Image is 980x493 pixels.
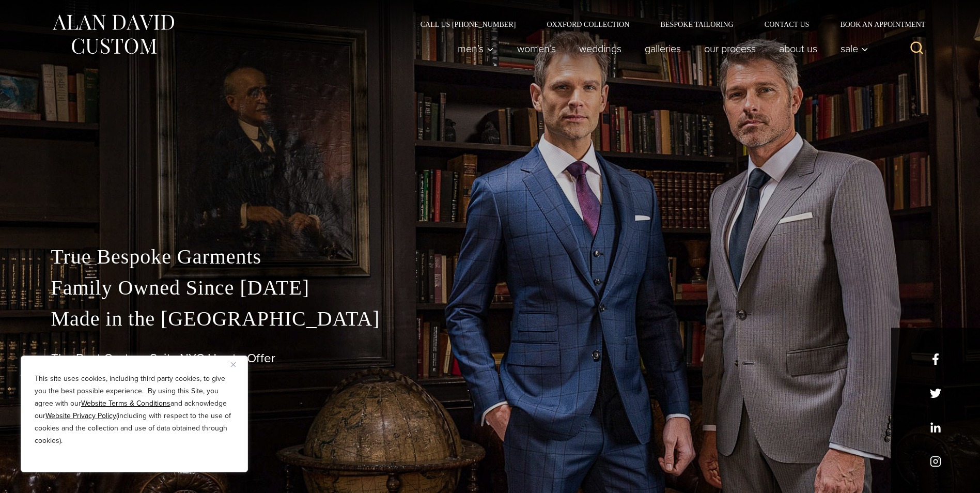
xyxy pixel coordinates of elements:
[51,11,175,57] img: Alan David Custom
[567,38,633,59] a: weddings
[35,373,234,447] p: This site uses cookies, including third party cookies, to give you the best possible experience. ...
[531,21,645,28] a: Oxxford Collection
[51,351,929,366] h1: The Best Custom Suits NYC Has to Offer
[825,21,929,28] a: Book an Appointment
[505,38,567,59] a: Women’s
[446,38,874,59] nav: Primary Navigation
[458,43,494,54] span: Men’s
[231,358,243,371] button: Close
[767,38,829,59] a: About Us
[405,21,532,28] a: Call Us [PHONE_NUMBER]
[905,36,929,61] button: View Search Form
[692,38,767,59] a: Our Process
[749,21,825,28] a: Contact Us
[231,362,236,367] img: Close
[45,410,116,421] a: Website Privacy Policy
[405,21,929,28] nav: Secondary Navigation
[51,241,929,334] p: True Bespoke Garments Family Owned Since [DATE] Made in the [GEOGRAPHIC_DATA]
[841,43,868,54] span: Sale
[633,38,692,59] a: Galleries
[81,398,170,409] a: Website Terms & Conditions
[645,21,749,28] a: Bespoke Tailoring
